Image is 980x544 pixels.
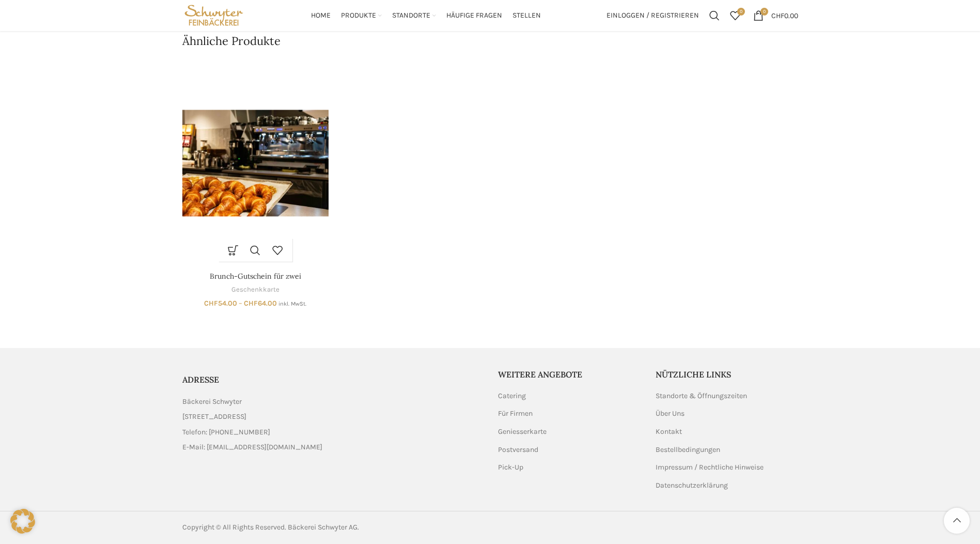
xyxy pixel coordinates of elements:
a: List item link [182,442,483,453]
a: Produkte [341,5,382,26]
span: CHF [204,299,218,308]
bdi: 54.00 [204,299,237,308]
a: Geschenkkarte [231,285,279,295]
span: [STREET_ADDRESS] [182,411,246,422]
span: ADRESSE [182,374,219,385]
a: Häufige Fragen [446,5,502,26]
a: Datenschutzerklärung [656,480,729,491]
a: Brunch-Gutschein für zwei [182,59,329,267]
span: Häufige Fragen [446,11,502,21]
a: Pick-Up [498,462,524,473]
a: Einloggen / Registrieren [601,5,704,26]
a: Brunch-Gutschein für zwei [210,271,301,281]
span: CHF [244,299,258,308]
a: Site logo [182,10,246,19]
a: Impressum / Rechtliche Hinweise [656,462,765,473]
span: Produkte [341,11,376,21]
a: Über Uns [656,409,686,419]
a: Für Firmen [498,409,534,419]
a: Geniesserkarte [498,427,548,437]
span: Home [311,11,331,21]
bdi: 0.00 [771,11,798,20]
a: Stellen [512,5,541,26]
span: 0 [737,8,745,16]
div: Meine Wunschliste [725,5,745,26]
span: Standorte [392,11,430,21]
a: Scroll to top button [944,508,970,534]
span: Ähnliche Produkte [182,33,281,49]
span: Stellen [512,11,541,21]
span: CHF [771,11,784,20]
span: 0 [760,8,768,16]
span: – [239,299,242,308]
a: Home [311,5,331,26]
a: List item link [182,427,483,438]
a: Suchen [704,5,725,26]
a: Postversand [498,445,539,455]
span: Einloggen / Registrieren [606,12,699,19]
a: 0 [725,5,745,26]
a: Wähle Optionen für „Brunch-Gutschein für zwei“ [222,238,244,262]
h5: Nützliche Links [656,369,798,380]
div: 1 / 1 [177,59,334,307]
a: Standorte & Öffnungszeiten [656,391,748,401]
span: Bäckerei Schwyter [182,396,242,407]
a: 0 CHF0.00 [748,5,803,26]
h5: Weitere Angebote [498,369,641,380]
div: Copyright © All Rights Reserved. Bäckerei Schwyter AG. [182,522,485,533]
div: Main navigation [251,5,601,26]
small: inkl. MwSt. [278,300,306,307]
a: Catering [498,391,527,401]
a: Kontakt [656,427,683,437]
a: Standorte [392,5,436,26]
a: Schnellansicht [244,238,267,262]
a: Bestellbedingungen [656,445,721,455]
bdi: 64.00 [244,299,277,308]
